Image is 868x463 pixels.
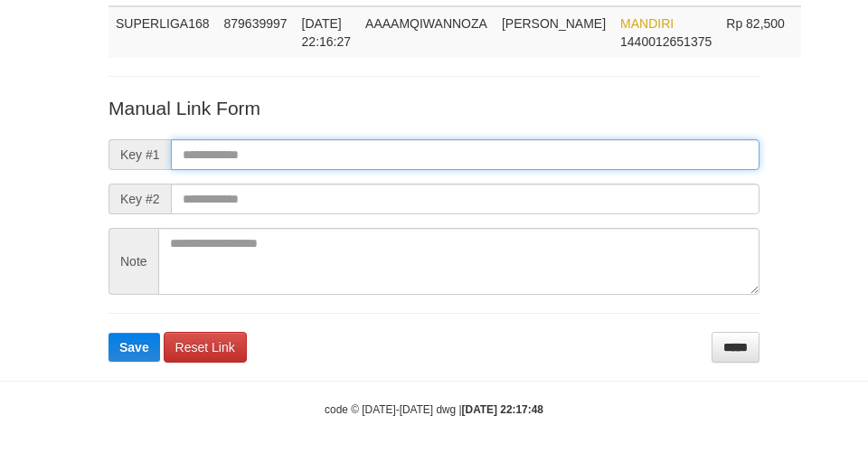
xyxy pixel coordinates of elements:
span: Copy 1440012651375 to clipboard [620,34,712,49]
span: Save [119,340,149,354]
span: MANDIRI [620,16,674,31]
small: code © [DATE]-[DATE] dwg | [325,403,543,416]
span: [DATE] 22:16:27 [302,16,352,49]
span: AAAAMQIWANNOZA [365,16,487,31]
a: Reset Link [164,332,247,363]
td: 879639997 [217,6,295,58]
span: Key #2 [108,184,171,214]
p: Manual Link Form [108,95,759,121]
td: SUPERLIGA168 [108,6,217,58]
span: Reset Link [175,340,235,354]
span: [PERSON_NAME] [502,16,606,31]
span: Note [108,228,158,295]
span: Key #1 [108,139,171,170]
strong: [DATE] 22:17:48 [462,403,543,416]
span: Rp 82,500 [726,16,785,31]
button: Save [108,333,160,362]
